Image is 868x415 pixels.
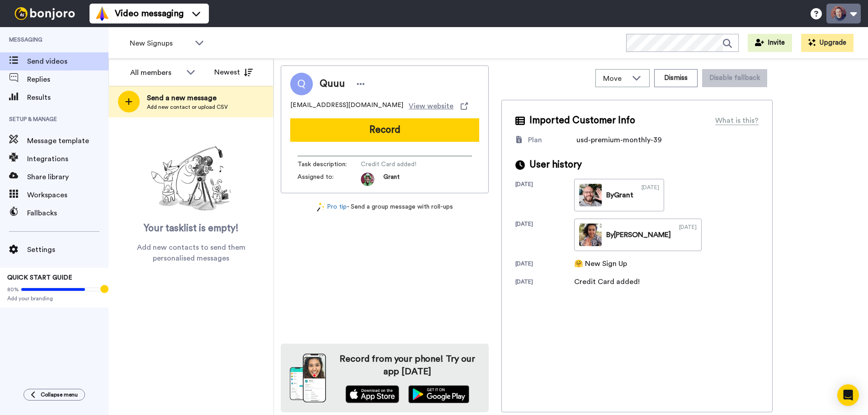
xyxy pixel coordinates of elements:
[654,69,698,87] button: Dismiss
[529,114,635,127] span: Imported Customer Info
[11,7,79,20] img: bj-logo-header-white.svg
[320,77,345,91] span: Quuu
[290,101,403,112] span: [EMAIL_ADDRESS][DOMAIN_NAME]
[100,285,108,293] div: Tooltip anchor
[515,181,574,211] div: [DATE]
[574,276,640,287] div: Credit Card added!
[603,73,627,84] span: Move
[147,103,228,111] span: Add new contact or upload CSV
[297,173,361,186] span: Assigned to:
[7,295,101,302] span: Add your branding
[27,135,108,146] span: Message template
[41,391,78,398] span: Collapse menu
[297,160,361,169] span: Task description :
[130,38,190,49] span: New Signups
[27,56,108,67] span: Send videos
[27,208,108,219] span: Fallbacks
[24,389,85,401] button: Collapse menu
[317,202,325,212] img: magic-wand.svg
[748,34,792,52] button: Invite
[515,278,574,287] div: [DATE]
[290,354,326,402] img: download
[515,260,574,269] div: [DATE]
[144,222,239,235] span: Your tasklist is empty!
[702,69,767,87] button: Disable fallback
[345,385,399,403] img: appstore
[579,184,602,206] img: c461da9e-e5e2-4706-92f9-550e74781960_0000.jpg
[715,115,759,126] div: What is this?
[574,258,627,269] div: 🤗 New Sign Up
[679,224,697,246] div: [DATE]
[27,92,108,103] span: Results
[801,34,854,52] button: Upgrade
[529,158,582,172] span: User history
[579,224,602,246] img: db92fa71-4f26-4929-896c-af2ee9394a23_0000.jpg
[27,190,108,201] span: Workspaces
[7,286,19,293] span: 80%
[281,202,489,212] div: - Send a group message with roll-ups
[606,229,671,240] div: By [PERSON_NAME]
[515,220,574,251] div: [DATE]
[335,353,480,378] h4: Record from your phone! Try our app [DATE]
[95,6,109,21] img: vm-color.svg
[361,160,447,169] span: Credit Card added!
[409,101,468,112] a: View website
[122,242,260,264] span: Add new contacts to send them personalised messages
[361,173,374,186] img: 3183ab3e-59ed-45f6-af1c-10226f767056-1659068401.jpg
[290,118,479,142] button: Record
[576,136,662,144] span: usd-premium-monthly-39
[574,179,664,211] a: ByGrant[DATE]
[574,219,702,251] a: By[PERSON_NAME][DATE]
[642,184,659,206] div: [DATE]
[208,63,259,81] button: Newest
[528,135,542,145] div: Plan
[409,101,453,112] span: View website
[27,172,108,182] span: Share library
[837,384,859,406] div: Open Intercom Messenger
[7,275,72,281] span: QUICK START GUIDE
[290,73,313,95] img: Image of Quuu
[27,74,108,85] span: Replies
[130,67,182,78] div: All members
[27,154,108,164] span: Integrations
[146,143,236,215] img: ready-set-action.png
[408,385,469,403] img: playstore
[606,190,633,201] div: By Grant
[27,244,108,255] span: Settings
[383,173,400,186] span: Grant
[147,93,228,103] span: Send a new message
[115,7,184,20] span: Video messaging
[317,202,347,212] a: Pro tip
